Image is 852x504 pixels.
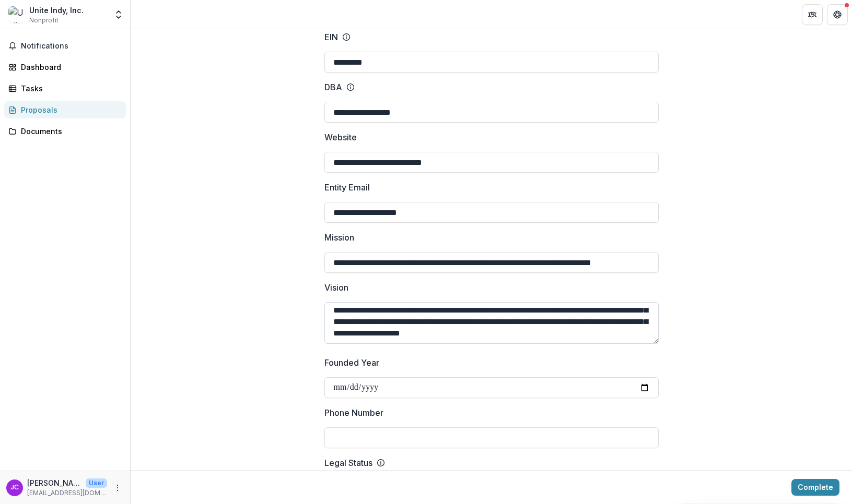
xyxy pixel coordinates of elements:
div: Jim Cotterill [10,484,19,491]
div: Documents [21,126,118,137]
a: Tasks [4,80,126,97]
p: Entity Email [324,181,370,194]
p: Website [324,131,357,143]
p: User [86,478,107,488]
a: Documents [4,123,126,140]
p: Founded Year [324,356,379,369]
p: Phone Number [324,406,383,419]
a: Proposals [4,101,126,118]
img: Unite Indy, Inc. [8,6,25,23]
p: Mission [324,231,354,244]
button: Open entity switcher [111,4,126,25]
div: Dashboard [21,62,118,73]
button: Partners [802,4,823,25]
button: Notifications [4,38,126,54]
button: More [111,482,124,494]
p: Vision [324,281,348,294]
p: EIN [324,31,338,43]
button: Complete [791,479,839,496]
div: Proposals [21,104,118,115]
a: Dashboard [4,58,126,76]
p: [PERSON_NAME] [27,477,81,488]
span: Nonprofit [29,16,59,25]
button: Get Help [827,4,848,25]
p: DBA [324,81,342,93]
div: Tasks [21,83,118,94]
p: Legal Status [324,457,372,469]
p: [EMAIL_ADDRESS][DOMAIN_NAME] [27,488,107,498]
span: Notifications [21,42,122,51]
div: Unite Indy, Inc. [29,5,84,16]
